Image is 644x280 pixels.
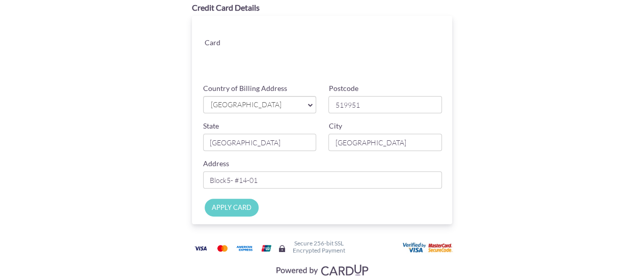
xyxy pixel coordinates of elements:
div: Credit Card Details [192,2,453,14]
a: [GEOGRAPHIC_DATA] [203,96,317,113]
label: Address [203,159,229,169]
div: Card [197,36,261,51]
img: Secure lock [278,244,286,253]
iframe: Secure card security code input frame [356,48,443,67]
img: Mastercard [212,242,233,255]
input: APPLY CARD [205,199,259,216]
span: [GEOGRAPHIC_DATA] [210,100,300,110]
img: Union Pay [256,242,276,255]
h6: Secure 256-bit SSL Encrypted Payment [293,240,345,253]
img: American Express [234,242,255,255]
label: City [328,121,342,131]
img: Visa [190,242,211,255]
label: State [203,121,219,131]
label: Country of Billing Address [203,83,287,94]
img: Visa, Mastercard [271,260,373,279]
img: User card [403,242,454,254]
iframe: Secure card number input frame [268,26,443,44]
label: Postcode [328,83,358,94]
iframe: Secure card expiration date input frame [268,48,355,67]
